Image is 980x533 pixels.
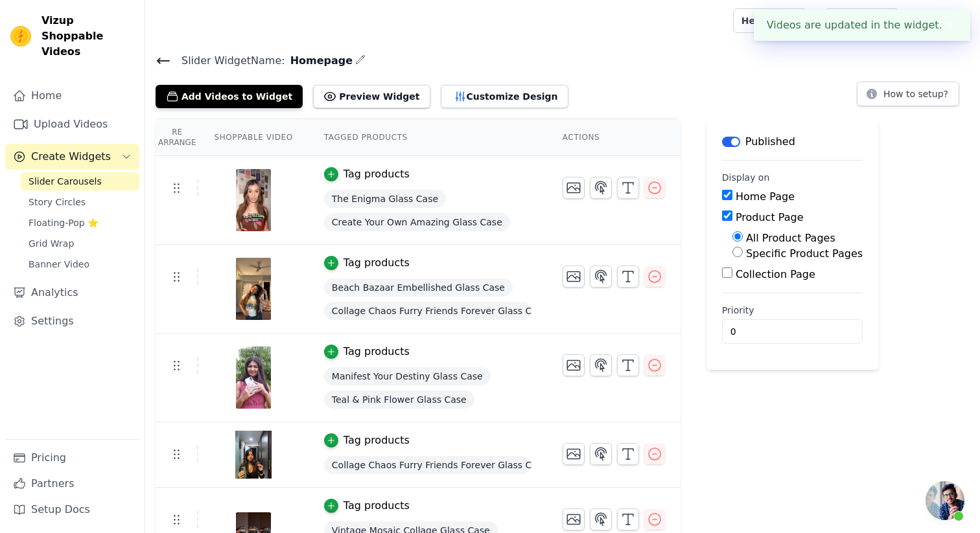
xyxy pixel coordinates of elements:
[942,17,957,33] button: Close
[324,367,491,385] span: Manifest Your Destiny Glass Case
[5,280,139,306] a: Analytics
[563,177,585,199] button: Change Thumbnail
[344,255,410,271] div: Tag products
[324,344,410,359] button: Tag products
[21,255,139,273] a: Banner Video
[857,91,959,103] a: How to setup?
[563,443,585,465] button: Change Thumbnail
[5,445,139,471] a: Pricing
[285,53,353,69] span: Homepage
[754,10,970,41] div: Videos are updated in the widget.
[29,216,99,229] span: Floating-Pop ⭐
[324,456,531,474] span: Collage Chaos Furry Friends Forever Glass Case
[909,9,970,32] button: G GiRLiT
[324,302,531,320] span: Collage Chaos Furry Friends Forever Glass Case
[857,82,959,106] button: How to setup?
[10,26,31,47] img: Vizup
[235,346,272,409] img: vizup-images-bf55.png
[29,175,102,188] span: Slider Carousels
[344,498,410,514] div: Tag products
[733,8,806,33] a: Help Setup
[736,268,815,280] label: Collection Page
[563,508,585,530] button: Change Thumbnail
[156,85,303,108] button: Add Videos to Widget
[324,278,513,297] span: Beach Bazaar Embellished Glass Case
[930,9,970,32] p: GiRLiT
[198,119,308,156] th: Shoppable Video
[5,83,139,109] a: Home
[5,308,139,334] a: Settings
[547,119,681,156] th: Actions
[235,424,272,486] img: vizup-images-2675.png
[344,344,410,359] div: Tag products
[344,166,410,182] div: Tag products
[441,85,568,108] button: Customize Design
[29,258,89,271] span: Banner Video
[31,149,111,164] span: Create Widgets
[324,498,410,514] button: Tag products
[736,211,804,223] label: Product Page
[235,169,272,231] img: tn-ea8dc223de1145c0b112513e657dcc85.png
[324,391,474,409] span: Teal & Pink Flower Glass Case
[5,144,139,170] button: Create Widgets
[563,266,585,288] button: Change Thumbnail
[722,304,863,317] label: Priority
[21,172,139,190] a: Slider Carousels
[21,193,139,211] a: Story Circles
[21,234,139,253] a: Grid Wrap
[324,213,510,231] span: Create Your Own Amazing Glass Case
[722,171,770,184] legend: Display on
[563,354,585,376] button: Change Thumbnail
[324,255,410,271] button: Tag products
[324,166,410,182] button: Tag products
[324,190,446,208] span: The Enigma Glass Case
[29,237,74,250] span: Grid Wrap
[235,258,272,320] img: vizup-images-d3ed.png
[926,481,964,520] a: Open chat
[746,247,863,260] label: Specific Product Pages
[344,433,410,448] div: Tag products
[171,53,285,69] span: Slider Widget Name:
[29,196,86,209] span: Story Circles
[5,497,139,523] a: Setup Docs
[5,111,139,137] a: Upload Videos
[324,433,410,448] button: Tag products
[5,471,139,497] a: Partners
[745,134,795,150] p: Published
[746,232,835,244] label: All Product Pages
[736,190,795,203] label: Home Page
[309,119,547,156] th: Tagged Products
[355,52,366,69] div: Edit Name
[824,8,899,33] a: Book Demo
[41,13,134,60] span: Vizup Shoppable Videos
[313,85,430,108] button: Preview Widget
[21,214,139,232] a: Floating-Pop ⭐
[156,119,198,156] th: Re Arrange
